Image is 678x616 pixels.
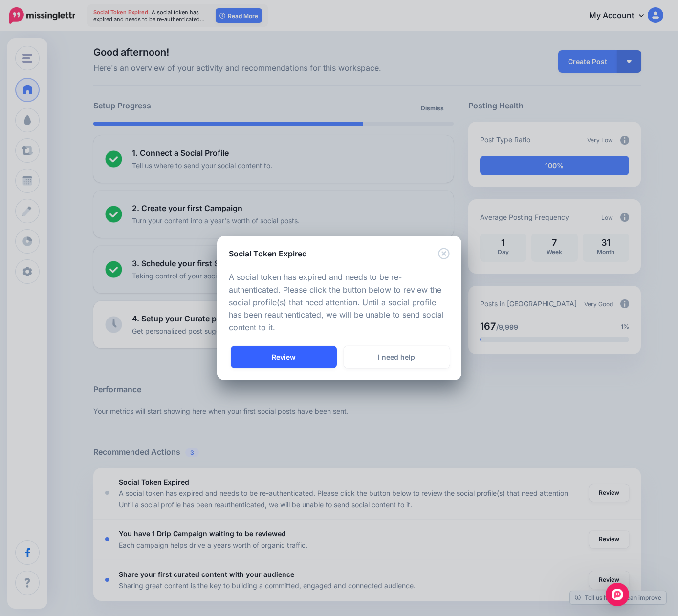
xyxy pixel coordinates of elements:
div: Open Intercom Messenger [606,583,629,606]
a: I need help [344,346,450,368]
h5: Social Token Expired [229,248,307,259]
p: A social token has expired and needs to be re-authenticated. Please click the button below to rev... [229,271,450,335]
a: Review [231,346,337,368]
button: Close [438,248,450,260]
